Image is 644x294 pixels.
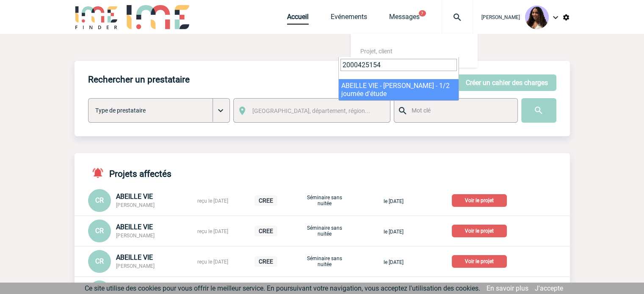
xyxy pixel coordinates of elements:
span: ABEILLE VIE [116,192,153,201]
p: Séminaire sans nuitée [304,256,346,267]
img: IME-Finder [75,5,119,29]
a: Voir le projet [452,196,510,204]
span: [PERSON_NAME] [116,263,155,269]
span: [PERSON_NAME] [481,14,520,20]
span: reçu le [DATE] [197,228,228,234]
a: Voir le projet [452,257,510,265]
span: CR [95,227,104,235]
span: le [DATE] [384,229,404,235]
p: Voir le projet [452,255,507,268]
input: Mot clé [409,105,510,116]
a: Messages [389,13,420,25]
span: Projet, client [360,48,392,55]
span: Ce site utilise des cookies pour vous offrir le meilleur service. En poursuivant votre navigation... [85,284,480,292]
p: Voir le projet [452,225,507,237]
p: CREE [254,256,277,267]
span: CR [95,196,104,204]
li: ABEILLE VIE - [PERSON_NAME] - 1/2 journée d'étude [339,79,459,100]
input: Submit [521,98,556,123]
span: [PERSON_NAME] [116,233,155,239]
p: Séminaire sans nuitée [304,195,346,206]
a: Voir le projet [452,226,510,234]
h4: Rechercher un prestataire [88,74,190,85]
p: Voir le projet [452,194,507,207]
span: ABEILLE VIE [116,253,153,261]
p: CREE [254,225,277,236]
h4: Projets affectés [88,167,171,179]
button: 7 [419,10,426,16]
p: CREE [254,195,277,206]
span: [PERSON_NAME] [116,202,155,208]
a: En savoir plus [486,284,528,292]
a: J'accepte [535,284,563,292]
span: le [DATE] [384,259,404,265]
img: 131234-0.jpg [525,5,549,29]
span: le [DATE] [384,198,404,204]
span: ABEILLE VIE [116,223,153,231]
span: [GEOGRAPHIC_DATA], département, région... [252,107,370,114]
a: Accueil [287,13,309,25]
p: Séminaire sans nuitée [304,225,346,237]
a: Evénements [331,13,367,25]
span: CR [95,257,104,265]
span: reçu le [DATE] [197,259,228,265]
span: reçu le [DATE] [197,198,228,204]
img: notifications-active-24-px-r.png [91,167,109,179]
